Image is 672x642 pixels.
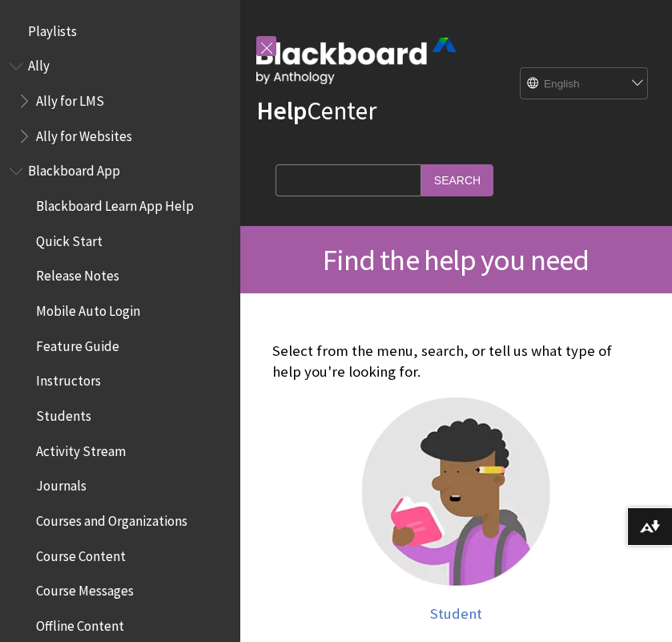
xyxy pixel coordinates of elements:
[36,297,140,319] span: Mobile Auto Login
[421,164,493,196] input: Search
[36,123,132,144] span: Ally for Websites
[36,578,134,600] span: Course Messages
[36,368,101,390] span: Instructors
[36,402,91,424] span: Students
[10,53,231,150] nav: Book outline for Anthology Ally Help
[36,333,119,354] span: Feature Guide
[256,95,307,127] strong: Help
[272,341,640,382] p: Select from the menu, search, or tell us what type of help you're looking for.
[36,228,103,249] span: Quick Start
[256,38,457,84] img: Blackboard by Anthology
[36,87,104,109] span: Ally for LMS
[28,158,120,180] span: Blackboard App
[521,68,649,100] select: Site Language Selector
[430,604,482,623] span: Student
[323,241,589,278] span: Find the help you need
[28,18,77,39] span: Playlists
[36,438,126,459] span: Activity Stream
[36,473,87,495] span: Journals
[28,53,50,75] span: Ally
[36,543,126,564] span: Course Content
[36,263,119,285] span: Release Notes
[36,507,187,529] span: Courses and Organizations
[36,192,194,214] span: Blackboard Learn App Help
[362,398,550,586] img: Student
[10,18,231,45] nav: Book outline for Playlists
[272,398,640,623] a: Student Student
[256,95,376,127] a: HelpCenter
[36,612,124,634] span: Offline Content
